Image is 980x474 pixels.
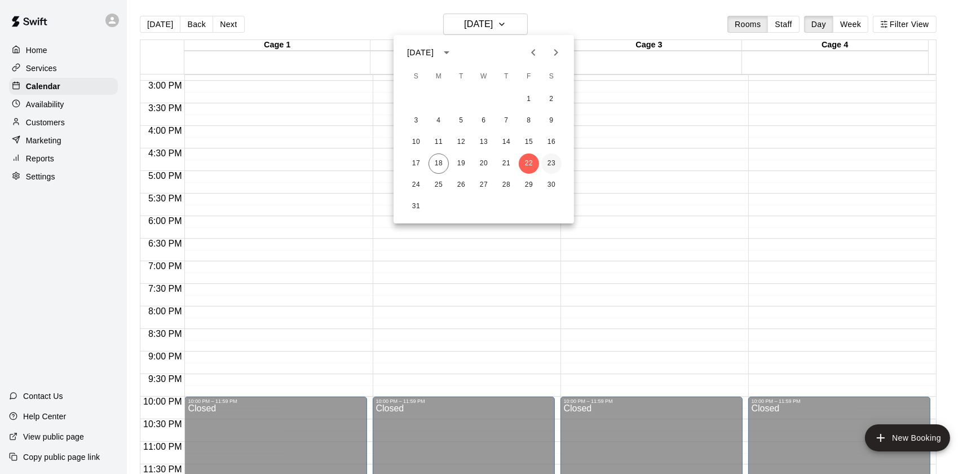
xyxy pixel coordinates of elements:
[451,111,471,131] button: 5
[474,111,494,131] button: 6
[429,65,449,88] span: Monday
[519,111,539,131] button: 8
[429,175,449,195] button: 25
[406,132,426,152] button: 10
[474,65,494,88] span: Wednesday
[519,175,539,195] button: 29
[545,41,567,64] button: Next month
[519,65,539,88] span: Friday
[541,111,562,131] button: 9
[522,41,545,64] button: Previous month
[406,175,426,195] button: 24
[407,47,434,59] div: [DATE]
[451,175,471,195] button: 26
[519,153,539,174] button: 22
[406,65,426,88] span: Sunday
[437,43,456,62] button: calendar view is open, switch to year view
[541,175,562,195] button: 30
[474,175,494,195] button: 27
[496,153,517,174] button: 21
[406,196,426,217] button: 31
[429,153,449,174] button: 18
[519,132,539,152] button: 15
[406,111,426,131] button: 3
[451,65,471,88] span: Tuesday
[451,153,471,174] button: 19
[541,89,562,109] button: 2
[496,111,517,131] button: 7
[496,132,517,152] button: 14
[406,153,426,174] button: 17
[474,153,494,174] button: 20
[541,65,562,88] span: Saturday
[451,132,471,152] button: 12
[541,153,562,174] button: 23
[496,65,517,88] span: Thursday
[474,132,494,152] button: 13
[519,89,539,109] button: 1
[541,132,562,152] button: 16
[429,132,449,152] button: 11
[429,111,449,131] button: 4
[496,175,517,195] button: 28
